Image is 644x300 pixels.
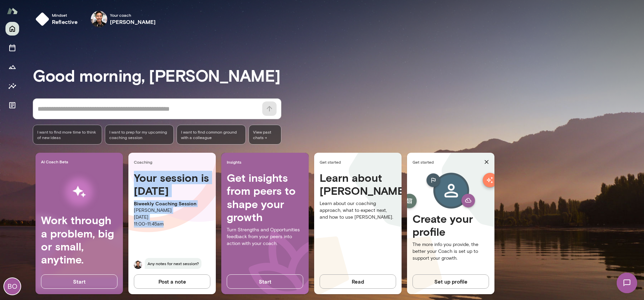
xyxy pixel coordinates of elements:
[134,171,210,197] h4: Your session is [DATE]
[41,274,117,289] button: Start
[36,12,49,26] img: mindset
[86,8,161,30] div: Albert VillardeYour coach[PERSON_NAME]
[412,159,481,165] span: Get started
[5,60,19,74] button: Growth Plan
[37,129,98,140] span: I want to find more time to think of new ideas
[33,8,83,30] button: Mindsetreflective
[227,274,303,289] button: Start
[41,159,120,164] span: AI Coach Beta
[320,200,396,221] p: Learn about our coaching approach, what to expect next, and how to use [PERSON_NAME].
[5,98,19,112] button: Documents
[5,41,19,55] button: Sessions
[5,22,19,36] button: Home
[134,214,210,221] p: [DATE]
[41,214,117,266] h4: Work through a problem, big or small, anytime.
[4,278,20,295] div: BO
[110,18,156,26] h6: [PERSON_NAME]
[105,125,174,145] div: I want to prep for my upcoming coaching session
[134,221,210,228] p: 11:00 - 11:45am
[134,200,210,207] p: Biweekly Coaching Session
[412,241,489,262] p: The more info you provide, the better your Coach is set up to support your growth.
[227,159,306,165] span: Insights
[110,12,156,18] span: Your coach
[52,18,78,26] h6: reflective
[412,212,489,238] h4: Create your profile
[52,12,78,18] span: Mindset
[227,171,303,224] h4: Get insights from peers to shape your growth
[134,207,210,214] p: [PERSON_NAME]
[320,171,396,197] h4: Learn about [PERSON_NAME]
[33,125,102,145] div: I want to find more time to think of new ideas
[415,171,486,212] img: Create profile
[109,129,170,140] span: I want to prep for my upcoming coaching session
[320,159,399,165] span: Get started
[320,274,396,289] button: Read
[249,125,281,145] span: View past chats ->
[7,4,18,17] img: Mento
[49,170,110,214] img: AI Workflows
[181,129,241,140] span: I want to find common ground with a colleague
[177,125,246,145] div: I want to find common ground with a colleague
[33,66,644,85] h3: Good morning, [PERSON_NAME]
[145,258,201,269] span: Any notes for next session?
[412,274,489,289] button: Set up profile
[134,274,210,289] button: Post a note
[91,11,107,27] img: Albert Villarde
[5,79,19,93] button: Insights
[134,159,213,165] span: Coaching
[227,227,303,247] p: Turn Strengths and Opportunities feedback from your peers into action with your coach.
[134,261,142,269] img: Albert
